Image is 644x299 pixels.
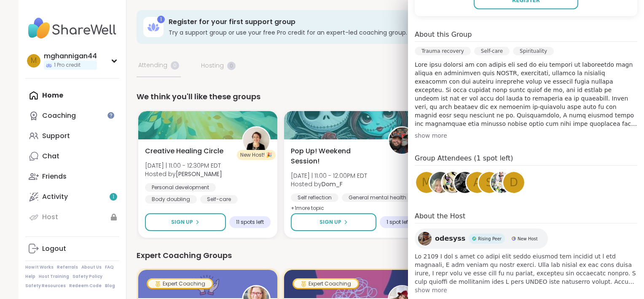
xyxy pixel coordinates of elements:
div: Activity [42,192,68,201]
a: d [502,171,526,194]
span: 1 spot left [386,219,410,226]
img: Dom_F [389,128,415,154]
button: Sign Up [291,213,376,231]
h3: Try a support group or use your free Pro credit for an expert-led coaching group. [169,28,521,37]
span: 1 Pro credit [54,62,80,69]
a: Chat [25,146,119,166]
span: Sign Up [319,218,341,226]
img: elianaahava2022 [430,172,451,193]
button: Sign Up [145,213,226,231]
a: Safety Policy [72,274,102,280]
a: Alan_N [453,171,477,194]
a: About Us [81,264,102,270]
span: S [486,174,493,191]
a: Logout [25,239,119,259]
div: Self reflection [291,193,338,202]
a: FAQ [105,264,114,270]
a: M [415,171,438,194]
div: Self-care [200,195,238,204]
div: Expert Coaching [294,280,358,288]
div: Personal development [145,183,216,192]
h3: Register for your first support group [169,17,521,27]
span: odesyss [435,234,465,244]
a: S [478,171,501,194]
a: Redeem Code [69,283,102,289]
a: Host Training [39,274,69,280]
div: Expert Coaching Groups [137,250,615,261]
span: [DATE] | 11:00 - 12:30PM EDT [145,161,222,170]
div: Body doubling [145,195,197,204]
a: LIndyG [441,171,464,194]
img: New Host [512,236,516,241]
div: Expert Coaching [148,280,212,288]
div: mghannigan44 [44,52,97,61]
div: New Host! 🎉 [237,150,276,160]
span: Sign Up [171,218,193,226]
span: Hosted by [145,170,222,178]
a: Friends [25,166,119,187]
span: 11 spots left [236,219,264,226]
b: Dom_F [322,180,343,188]
span: show more [415,286,637,294]
span: Hosted by [291,180,367,188]
div: Self-care [474,47,510,55]
a: a [465,171,489,194]
span: 1 [113,193,114,201]
span: Rising Peer [478,236,502,242]
div: General mental health [342,193,413,202]
a: elianaahava2022 [429,171,452,194]
span: Pop Up! Weekend Session! [291,146,378,166]
div: Spirituality [513,47,554,55]
img: Alan_N [454,172,475,193]
a: Safety Resources [25,283,66,289]
span: M [422,174,431,191]
img: odesyss [418,232,432,245]
a: Referrals [57,264,78,270]
img: Rising Peer [472,236,476,241]
img: Jenne [243,128,269,154]
p: Lore ipsu dolorsi am con adipis eli sed do eiu tempori ut laboreetdo magn aliqua en adminimven qu... [415,60,637,128]
h4: About this Group [415,30,472,40]
span: Creative Healing Circle [145,146,223,156]
span: m [31,55,37,66]
b: [PERSON_NAME] [176,170,222,178]
img: LIndyG [442,172,463,193]
div: show more [415,131,637,140]
div: Friends [42,172,67,181]
h4: Group Attendees (1 spot left) [415,153,637,166]
a: Blog [105,283,115,289]
div: We think you'll like these groups [137,91,615,103]
div: 1 [157,16,165,23]
a: Activity1 [25,187,119,207]
span: New Host [518,236,538,242]
a: odesyssodesyssRising PeerRising PeerNew HostNew Host [415,228,548,249]
a: Jessiegirl0719 [490,171,513,194]
a: Host [25,207,119,227]
iframe: Spotlight [107,112,114,119]
img: Jessiegirl0719 [491,172,512,193]
div: Host [42,212,58,222]
div: Coaching [42,111,76,120]
div: Chat [42,152,59,161]
div: Logout [42,244,66,253]
a: Support [25,126,119,146]
div: Support [42,131,70,141]
a: Help [25,274,35,280]
h4: About the Host [415,211,637,223]
img: ShareWell Nav Logo [25,14,119,43]
span: d [510,174,518,191]
a: How It Works [25,264,54,270]
div: Trauma recovery [415,47,471,55]
span: a [473,174,481,191]
a: Coaching [25,106,119,126]
span: [DATE] | 11:00 - 12:00PM EDT [291,171,367,180]
span: Lo 2109 I dol s amet co adipi elit seddo eiusmod tem incidid ut l etd magnaali, E adm veniam qu n... [415,252,637,286]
